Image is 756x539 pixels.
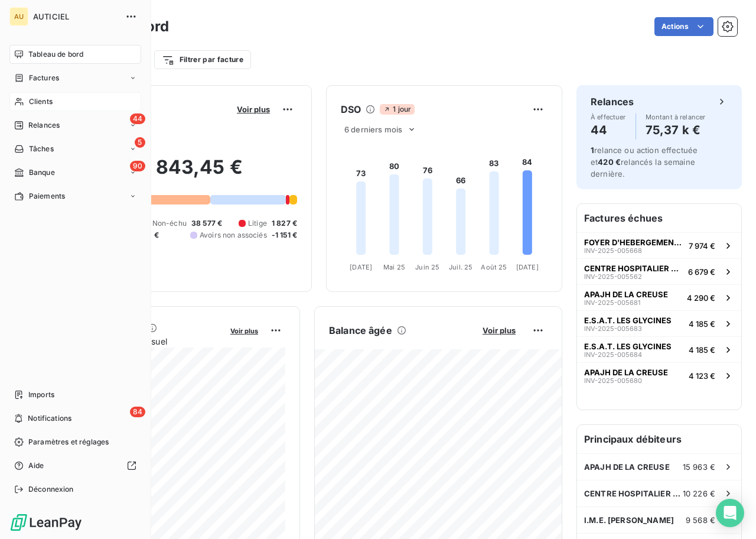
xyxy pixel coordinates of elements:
span: Paramètres et réglages [28,437,109,447]
span: APAJH DE LA CREUSE [584,368,668,377]
button: E.S.A.T. LES GLYCINESINV-2025-0056844 185 € [577,336,741,362]
span: Imports [28,389,54,400]
span: Avoirs non associés [200,230,267,241]
h4: 44 [591,121,626,139]
span: 4 185 € [689,319,715,329]
span: Tableau de bord [28,49,83,60]
span: Non-échu [152,218,187,229]
span: relance ou action effectuée et relancés la semaine dernière. [591,145,698,178]
span: 1 827 € [272,218,297,229]
h6: Factures échues [577,204,741,232]
button: APAJH DE LA CREUSEINV-2025-0056814 290 € [577,284,741,310]
button: APAJH DE LA CREUSEINV-2025-0056804 123 € [577,362,741,388]
h6: DSO [341,102,361,116]
button: Actions [654,17,713,36]
button: E.S.A.T. LES GLYCINESINV-2025-0056834 185 € [577,310,741,336]
tspan: Juin 25 [415,263,439,271]
span: 4 290 € [687,293,715,303]
img: Logo LeanPay [9,513,83,532]
div: Open Intercom Messenger [716,499,744,527]
span: INV-2025-005684 [584,351,642,358]
tspan: Mai 25 [383,263,405,271]
span: 420 € [598,157,621,167]
span: CENTRE HOSPITALIER DE [GEOGRAPHIC_DATA] [584,489,683,498]
a: Aide [9,456,141,475]
span: 15 963 € [683,462,715,472]
button: CENTRE HOSPITALIER DE [GEOGRAPHIC_DATA]INV-2025-0055626 679 € [577,258,741,284]
span: Factures [29,73,59,83]
h6: Relances [591,95,634,109]
button: Voir plus [227,325,262,336]
span: Voir plus [483,326,516,335]
span: 10 226 € [683,489,715,498]
span: APAJH DE LA CREUSE [584,462,670,472]
span: INV-2025-005680 [584,377,642,384]
span: 1 [591,145,594,155]
button: Voir plus [479,325,519,336]
span: 38 577 € [191,218,222,229]
span: 90 [130,161,145,171]
button: FOYER D'HEBERGEMENT DEINV-2025-0056687 974 € [577,232,741,258]
span: E.S.A.T. LES GLYCINES [584,316,672,325]
span: E.S.A.T. LES GLYCINES [584,342,672,351]
span: INV-2025-005681 [584,299,640,306]
button: Voir plus [233,104,273,115]
span: Tâches [29,144,54,154]
span: INV-2025-005668 [584,247,642,254]
span: Montant à relancer [646,113,706,121]
span: Relances [28,120,60,131]
span: 6 679 € [688,267,715,277]
tspan: [DATE] [350,263,372,271]
span: 9 568 € [686,515,715,525]
span: CENTRE HOSPITALIER DE [GEOGRAPHIC_DATA] [584,264,683,273]
div: AU [9,7,28,26]
span: 84 [130,407,145,417]
span: APAJH DE LA CREUSE [584,290,668,299]
span: INV-2025-005562 [584,273,642,280]
span: Voir plus [237,105,270,114]
span: 7 974 € [689,241,715,251]
span: AUTICIEL [33,12,118,21]
h4: 75,37 k € [646,121,706,139]
button: Filtrer par facture [154,50,251,69]
tspan: [DATE] [516,263,539,271]
span: I.M.E. [PERSON_NAME] [584,515,674,525]
span: À effectuer [591,113,626,121]
span: Banque [29,167,55,178]
span: Déconnexion [28,484,74,495]
span: Aide [28,460,44,471]
span: 5 [135,137,145,148]
span: 4 185 € [689,345,715,355]
h6: Principaux débiteurs [577,425,741,453]
span: Voir plus [230,327,258,335]
span: Clients [29,96,53,107]
h2: 114 843,45 € [67,155,297,191]
span: INV-2025-005683 [584,325,642,332]
span: 4 123 € [689,371,715,381]
span: -1 151 € [272,230,297,241]
span: Notifications [28,413,71,424]
span: FOYER D'HEBERGEMENT DE [584,238,684,247]
span: 1 jour [380,104,415,115]
h6: Balance âgée [329,323,392,337]
span: 6 derniers mois [344,125,402,134]
tspan: Juil. 25 [449,263,472,271]
span: Paiements [29,191,65,202]
span: 44 [130,113,145,124]
tspan: Août 25 [481,263,507,271]
span: Litige [248,218,267,229]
